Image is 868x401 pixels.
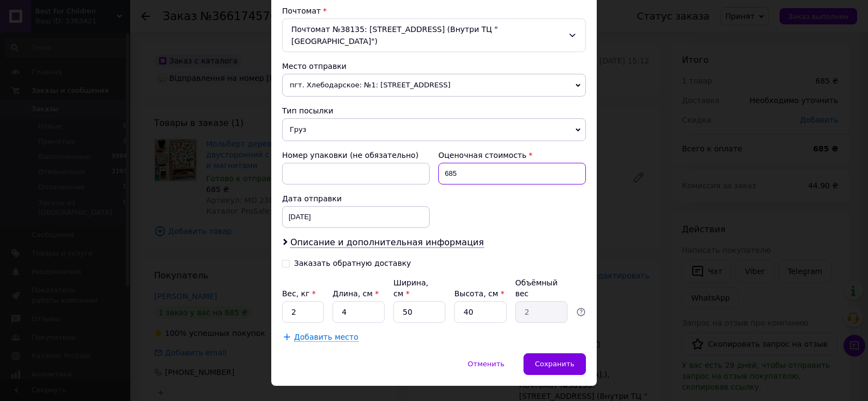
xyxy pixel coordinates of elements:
label: Вес, кг [282,289,316,298]
label: Ширина, см [393,278,428,298]
span: Место отправки [282,62,347,71]
span: Описание и дополнительная информация [290,237,484,248]
div: Объёмный вес [515,277,567,299]
div: Заказать обратную доставку [294,259,411,268]
span: Сохранить [535,360,575,368]
label: Высота, см [454,289,504,298]
span: Груз [282,118,586,141]
span: Добавить место [294,333,359,342]
span: Тип посылки [282,106,333,115]
span: пгт. Хлебодарское: №1: [STREET_ADDRESS] [282,74,586,97]
label: Длина, см [333,289,379,298]
span: Отменить [468,360,505,368]
div: Почтомат [282,5,586,16]
div: Дата отправки [282,193,430,204]
div: Номер упаковки (не обязательно) [282,150,430,161]
div: Почтомат №38135: [STREET_ADDRESS] (Внутри ТЦ "[GEOGRAPHIC_DATA]") [282,18,586,52]
div: Оценочная стоимость [438,150,586,161]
